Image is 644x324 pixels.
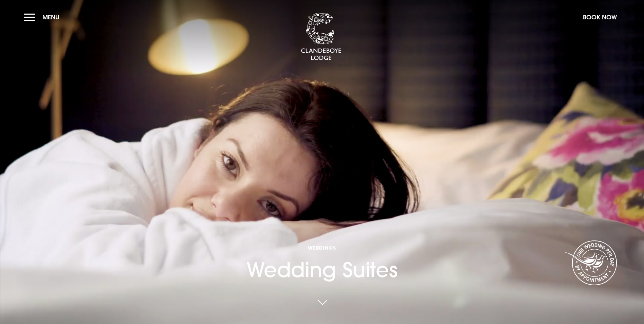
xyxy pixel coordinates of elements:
span: Menu [42,13,59,21]
img: Clandeboye Lodge [301,13,342,61]
span: Weddings [246,245,398,251]
button: Book Now [579,10,620,24]
button: Menu [24,10,63,24]
h1: Wedding Suites [246,245,398,282]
